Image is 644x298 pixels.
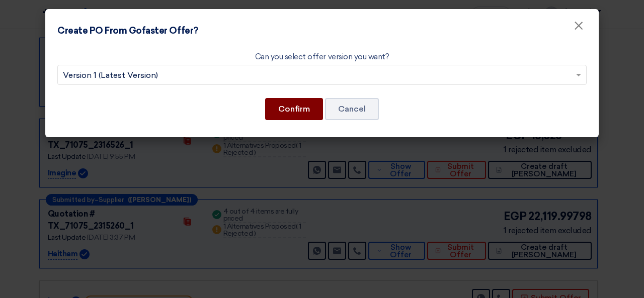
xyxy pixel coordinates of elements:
[57,24,198,38] h4: Create PO From Gofaster Offer?
[255,51,389,63] label: Can you select offer version you want?
[574,18,584,38] span: ×
[265,98,323,120] button: Confirm
[325,98,379,120] button: Cancel
[566,16,592,36] button: Close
